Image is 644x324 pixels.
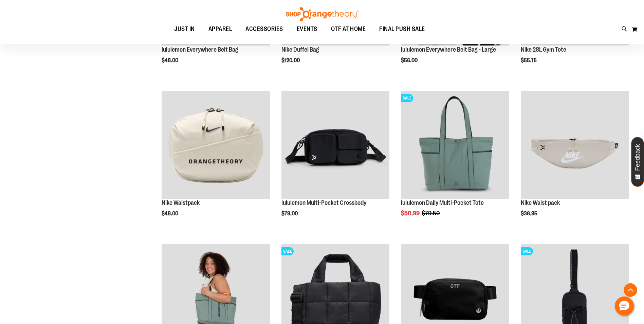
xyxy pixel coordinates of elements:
span: FINAL PUSH SALE [379,21,425,37]
img: lululemon Multi-Pocket Crossbody [281,91,389,199]
span: OTF AT HOME [331,21,366,37]
span: Feedback [634,144,641,171]
span: $36.95 [521,211,538,217]
span: $55.75 [521,57,538,64]
a: lululemon Everywhere Belt Bag [162,46,238,53]
span: $48.00 [162,211,179,217]
div: product [517,87,632,234]
a: Nike Waist pack [521,199,560,206]
button: Feedback - Show survey [631,137,644,187]
a: lululemon Daily Multi-Pocket ToteSALE [401,91,509,200]
img: Shop Orangetheory [285,7,360,21]
span: $50.99 [401,210,421,217]
a: lululemon Daily Multi-Pocket Tote [401,199,484,206]
span: APPAREL [208,21,232,37]
span: $120.00 [281,57,301,64]
a: lululemon Multi-Pocket Crossbody [281,199,366,206]
a: lululemon Everywhere Belt Bag - Large [401,46,496,53]
a: Nike Waistpack [162,91,270,200]
a: ACCESSORIES [239,21,290,37]
div: product [398,87,512,234]
span: $56.00 [401,57,419,64]
a: Nike Duffel Bag [281,46,319,53]
span: $79.00 [281,211,299,217]
span: EVENTS [297,21,317,37]
a: FINAL PUSH SALE [372,21,432,37]
img: lululemon Daily Multi-Pocket Tote [401,91,509,199]
a: OTF AT HOME [324,21,373,37]
span: SALE [281,247,294,255]
a: lululemon Multi-Pocket Crossbody [281,91,389,200]
div: product [158,87,273,234]
a: Main view of 2024 Convention Nike Waistpack [521,91,629,200]
a: Nike Waistpack [162,199,200,206]
span: JUST IN [174,21,195,37]
a: Nike 28L Gym Tote [521,46,566,53]
img: Nike Waistpack [162,91,270,199]
a: JUST IN [167,21,202,37]
img: Main view of 2024 Convention Nike Waistpack [521,91,629,199]
a: EVENTS [290,21,324,37]
span: SALE [521,247,533,255]
span: $48.00 [162,57,179,64]
span: ACCESSORIES [245,21,283,37]
div: product [278,87,393,234]
button: Hello, have a question? Let’s chat. [615,296,634,316]
span: $79.50 [422,210,441,217]
a: APPAREL [202,21,239,37]
span: SALE [401,94,413,102]
button: Back To Top [624,283,637,297]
